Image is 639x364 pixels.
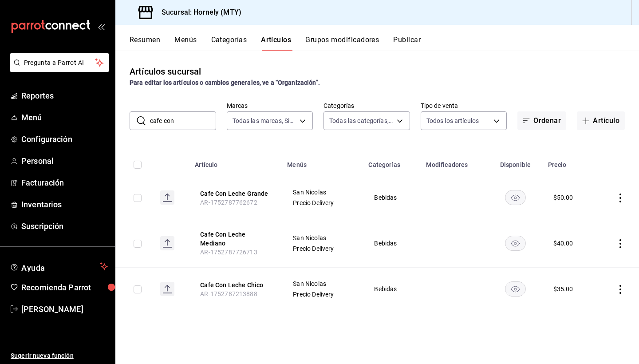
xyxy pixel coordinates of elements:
[374,194,410,201] span: Bebidas
[374,286,410,292] span: Bebidas
[130,36,160,51] button: Resumen
[293,235,352,241] span: San Nicolas
[200,249,257,256] span: AR-1752787726713
[200,281,271,289] button: edit-product-location
[200,189,271,198] button: edit-product-location
[174,36,197,51] button: Menús
[553,285,573,293] div: $ 35.00
[616,285,625,294] button: actions
[21,303,108,315] span: [PERSON_NAME]
[305,36,379,51] button: Grupos modificadores
[130,36,639,51] div: navigation tabs
[393,36,421,51] button: Publicar
[553,193,573,202] div: $ 50.00
[130,79,320,86] strong: Para editar los artículos o cambios generales, ve a “Organización”.
[553,239,573,248] div: $ 40.00
[200,199,257,206] span: AR-1752787762672
[616,194,625,202] button: actions
[421,103,507,109] label: Tipo de venta
[24,58,95,67] span: Pregunta a Parrot AI
[505,236,526,251] button: availability-product
[154,7,241,18] h3: Sucursal: Hornely (MTY)
[329,116,394,125] span: Todas las categorías, Sin categoría
[200,230,271,248] button: edit-product-location
[21,220,108,232] span: Suscripción
[6,64,109,74] a: Pregunta a Parrot AI
[374,240,410,246] span: Bebidas
[98,23,105,30] button: open_drawer_menu
[11,351,108,360] span: Sugerir nueva función
[543,148,596,176] th: Precio
[293,245,352,252] span: Precio Delivery
[293,291,352,297] span: Precio Delivery
[323,103,410,109] label: Categorías
[21,133,108,145] span: Configuración
[150,112,216,130] input: Buscar artículo
[10,53,109,72] button: Pregunta a Parrot AI
[577,111,625,130] button: Artículo
[293,189,352,195] span: San Nicolas
[421,148,488,176] th: Modificadores
[21,177,108,189] span: Facturación
[616,239,625,248] button: actions
[211,36,247,51] button: Categorías
[293,200,352,206] span: Precio Delivery
[189,148,282,176] th: Artículo
[293,281,352,287] span: San Nicolas
[363,148,421,176] th: Categorías
[200,290,257,297] span: AR-1752787213888
[130,65,201,78] div: Artículos sucursal
[233,116,297,125] span: Todas las marcas, Sin marca
[282,148,363,176] th: Menús
[21,281,108,293] span: Recomienda Parrot
[505,281,526,297] button: availability-product
[227,103,313,109] label: Marcas
[21,90,108,102] span: Reportes
[261,36,291,51] button: Artículos
[21,198,108,210] span: Inventarios
[488,148,542,176] th: Disponible
[21,261,96,272] span: Ayuda
[21,111,108,123] span: Menú
[426,116,479,125] span: Todos los artículos
[21,155,108,167] span: Personal
[517,111,566,130] button: Ordenar
[505,190,526,205] button: availability-product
